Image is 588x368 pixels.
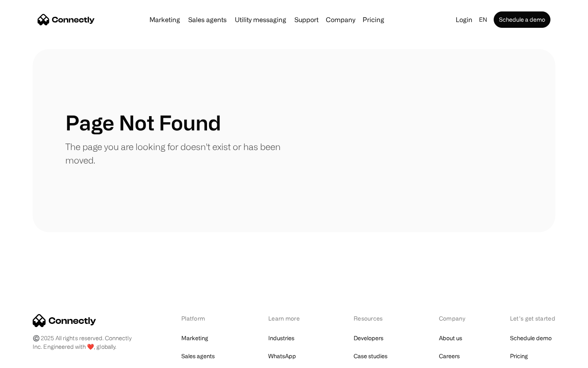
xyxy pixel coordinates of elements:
[16,354,49,365] ul: Language list
[268,350,296,362] a: WhatsApp
[354,314,396,323] div: Resources
[8,353,49,365] aside: Language selected: English
[146,16,183,23] a: Marketing
[439,350,460,362] a: Careers
[479,14,487,25] div: en
[354,350,388,362] a: Case studies
[452,14,476,25] a: Login
[181,314,226,323] div: Platform
[439,332,462,344] a: About us
[268,332,294,344] a: Industries
[38,13,95,26] a: home
[65,140,294,167] p: The page you are looking for doesn't exist or has been moved.
[354,332,383,344] a: Developers
[510,314,555,323] div: Let’s get started
[510,332,552,344] a: Schedule demo
[323,14,358,25] div: Company
[359,16,388,23] a: Pricing
[476,14,492,25] div: en
[326,14,355,25] div: Company
[494,11,550,28] a: Schedule a demo
[232,16,290,23] a: Utility messaging
[181,332,208,344] a: Marketing
[291,16,322,23] a: Support
[65,110,221,135] h1: Page Not Found
[439,314,468,323] div: Company
[181,350,215,362] a: Sales agents
[510,350,528,362] a: Pricing
[268,314,311,323] div: Learn more
[185,16,230,23] a: Sales agents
